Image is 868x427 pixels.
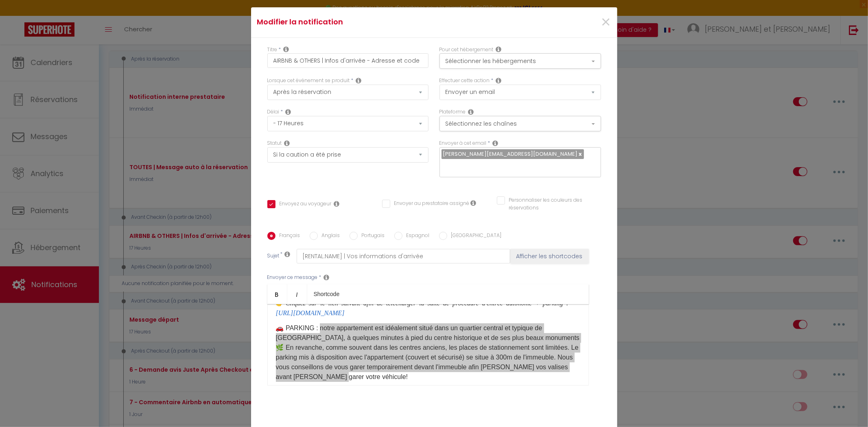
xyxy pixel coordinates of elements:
[267,77,350,85] label: Lorsque cet événement se produit
[468,109,474,115] i: Action Channel
[439,77,490,85] label: Effectuer cette action
[439,46,494,54] label: Pour cet hébergement
[307,284,346,304] a: Shortcode
[267,108,280,116] label: Délai
[324,274,330,281] i: Message
[601,14,611,31] button: Close
[276,297,580,317] p: ​ ​​
[334,200,340,207] i: Envoyer au voyageur
[358,232,385,241] label: Portugais
[439,139,487,147] label: Envoyer à cet email
[267,284,287,304] a: Bold
[287,284,307,304] a: Italic
[286,109,291,115] i: Action Time
[275,200,332,209] label: Envoyez au voyageur
[356,77,362,84] i: Event Occur
[447,232,502,241] label: [GEOGRAPHIC_DATA]
[284,140,290,146] i: Booking status
[267,274,318,281] label: Envoyer ce message
[284,46,289,52] i: Title
[443,150,578,158] span: [PERSON_NAME][EMAIL_ADDRESS][DOMAIN_NAME]
[439,108,466,116] label: Plateforme
[318,232,340,241] label: Anglais
[267,46,278,54] label: Titre
[285,251,291,257] i: Subject
[471,200,477,206] i: Envoyer au prestataire si il est assigné
[439,116,601,131] button: Sélectionnez les chaînes
[276,299,568,316] i: Cliquez sur le lien suivant afin de télécharger la suite de procédure d'entrée autonome + parking :
[601,10,611,35] span: ×
[267,139,282,147] label: Statut
[510,249,589,264] button: Afficher les shortcodes
[439,53,601,69] button: Sélectionner les hébergements
[496,77,502,84] i: Action Type
[257,16,490,28] h4: Modifier la notification
[275,232,300,241] label: Français
[402,232,430,241] label: Espagnol
[493,140,498,146] i: Recipient
[267,252,280,261] label: Sujet
[276,309,345,316] a: [URL][DOMAIN_NAME]
[496,46,502,52] i: This Rental
[276,299,284,306] i: 👉
[276,323,580,382] p: 🚗 PARKING : notre appartement est idéalement situé dans un quartier central et typique de [GEOGRA...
